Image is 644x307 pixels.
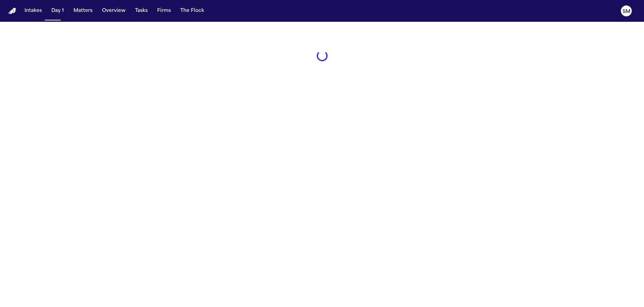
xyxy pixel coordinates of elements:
button: Tasks [132,5,150,17]
button: Overview [99,5,128,17]
button: Day 1 [49,5,67,17]
button: The Flock [178,5,207,17]
button: Matters [71,5,95,17]
button: Firms [154,5,174,17]
img: Finch Logo [8,8,16,14]
a: Home [8,8,16,14]
button: Intakes [22,5,45,17]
